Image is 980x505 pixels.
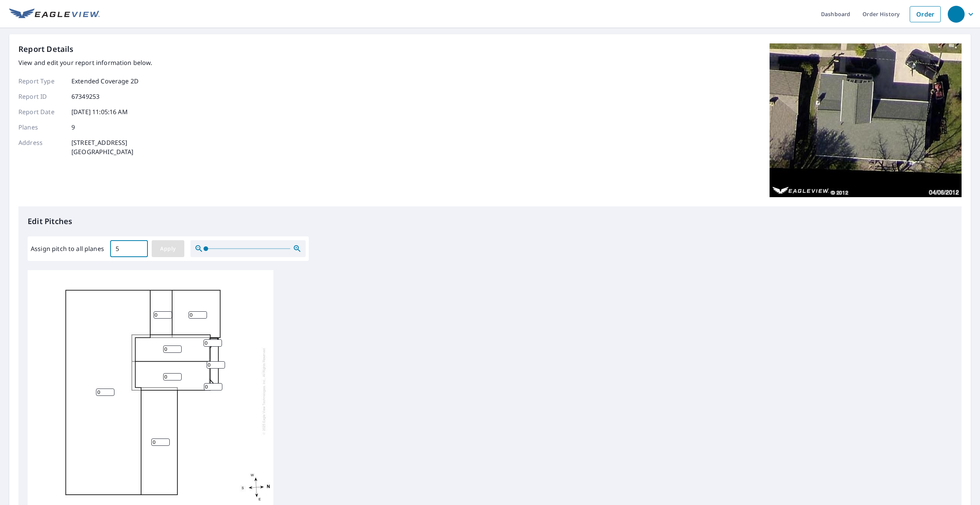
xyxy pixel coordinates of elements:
[110,238,148,259] input: 00.0
[158,244,178,254] span: Apply
[18,76,65,86] p: Report Type
[71,123,75,132] p: 9
[28,216,952,227] p: Edit Pitches
[770,43,962,197] img: Top image
[71,107,128,116] p: [DATE] 11:05:16 AM
[9,8,100,20] img: EV Logo
[18,43,74,55] p: Report Details
[71,92,99,101] p: 67349253
[152,240,184,257] button: Apply
[18,123,65,132] p: Planes
[910,6,941,22] a: Order
[18,107,65,116] p: Report Date
[18,138,65,156] p: Address
[71,138,134,156] p: [STREET_ADDRESS] [GEOGRAPHIC_DATA]
[18,92,65,101] p: Report ID
[18,58,152,67] p: View and edit your report information below.
[71,76,139,86] p: Extended Coverage 2D
[31,244,104,253] label: Assign pitch to all planes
